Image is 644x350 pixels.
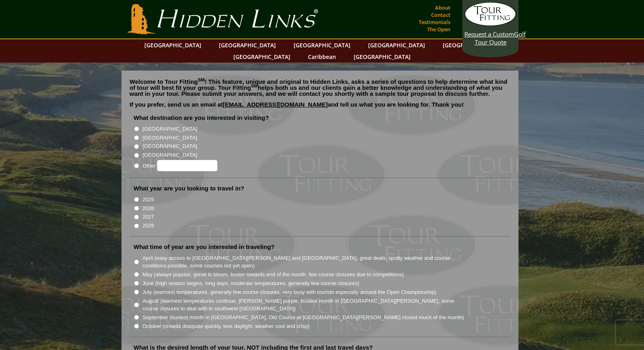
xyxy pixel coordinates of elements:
label: Other: [142,160,217,171]
a: Caribbean [304,51,340,63]
label: [GEOGRAPHIC_DATA] [142,151,197,159]
label: What destination are you interested in visiting? [134,114,269,122]
label: May (always popular, gorse in bloom, busier towards end of the month, few course closures due to ... [142,271,404,279]
label: [GEOGRAPHIC_DATA] [142,134,197,142]
label: October (crowds dissipate quickly, less daylight, weather cool and crisp) [142,322,310,330]
label: 2028 [142,222,154,230]
a: [GEOGRAPHIC_DATA] [140,39,205,51]
label: April (easy access to [GEOGRAPHIC_DATA][PERSON_NAME] and [GEOGRAPHIC_DATA], great deals, spotty w... [142,254,465,270]
a: Request a CustomGolf Tour Quote [464,2,516,46]
label: [GEOGRAPHIC_DATA] [142,142,197,150]
sup: SM [251,83,258,88]
a: About [433,2,452,13]
a: [GEOGRAPHIC_DATA] [350,51,415,63]
label: July (warmest temperatures, generally few course closures, very busy with tourists especially aro... [142,288,436,296]
label: What time of year are you interested in traveling? [134,243,275,251]
a: Testimonials [417,16,452,28]
label: August (warmest temperatures continue, [PERSON_NAME] purple, busiest month in [GEOGRAPHIC_DATA][P... [142,297,465,313]
a: [GEOGRAPHIC_DATA] [364,39,429,51]
a: [GEOGRAPHIC_DATA] [229,51,294,63]
label: 2027 [142,213,154,221]
a: Contact [429,9,452,20]
p: If you prefer, send us an email at and tell us what you are looking for. Thank you! [130,101,510,113]
a: The Open [425,24,452,35]
a: [GEOGRAPHIC_DATA] [215,39,280,51]
a: [GEOGRAPHIC_DATA] [290,39,354,51]
a: [EMAIL_ADDRESS][DOMAIN_NAME] [223,101,328,108]
span: Request a Custom [464,30,514,38]
label: 2026 [142,204,154,212]
input: Other: [157,160,217,171]
a: [GEOGRAPHIC_DATA] [439,39,504,51]
label: June (high season begins, long days, moderate temperatures, generally few course closures) [142,279,359,287]
label: What year are you looking to travel in? [134,184,244,192]
label: September (busiest month in [GEOGRAPHIC_DATA], Old Course at [GEOGRAPHIC_DATA][PERSON_NAME] close... [142,314,464,322]
label: 2025 [142,196,154,204]
sup: SM [198,77,205,82]
label: [GEOGRAPHIC_DATA] [142,125,197,133]
p: Welcome to Tour Fitting ! This feature, unique and original to Hidden Links, asks a series of que... [130,79,510,97]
